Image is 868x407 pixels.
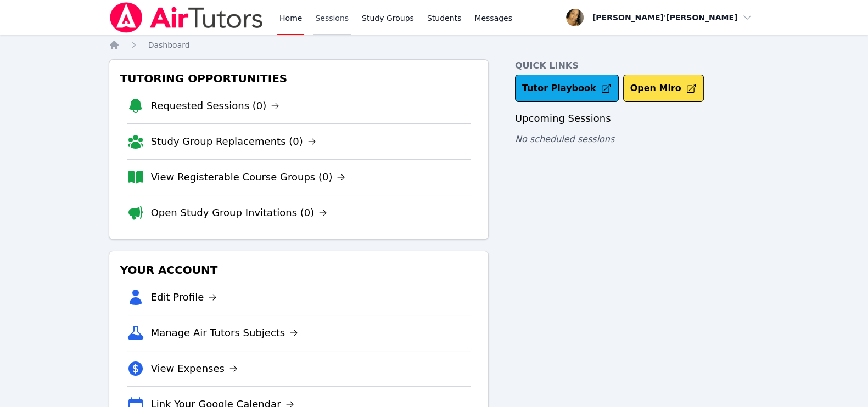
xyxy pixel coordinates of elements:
h3: Tutoring Opportunities [118,69,479,88]
span: Dashboard [148,41,190,49]
a: View Expenses [151,361,238,376]
span: No scheduled sessions [515,134,614,144]
span: Messages [474,13,512,24]
nav: Breadcrumb [109,39,760,50]
a: Open Study Group Invitations (0) [151,205,328,221]
a: Requested Sessions (0) [151,98,280,114]
a: Edit Profile [151,290,217,305]
a: Dashboard [148,39,190,50]
a: View Registerable Course Groups (0) [151,169,346,185]
a: Tutor Playbook [515,75,619,102]
h3: Your Account [118,260,479,280]
a: Study Group Replacements (0) [151,134,316,149]
button: Open Miro [623,75,704,102]
img: Air Tutors [109,2,264,33]
h3: Upcoming Sessions [515,111,760,126]
a: Manage Air Tutors Subjects [151,325,299,341]
h4: Quick Links [515,59,760,72]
